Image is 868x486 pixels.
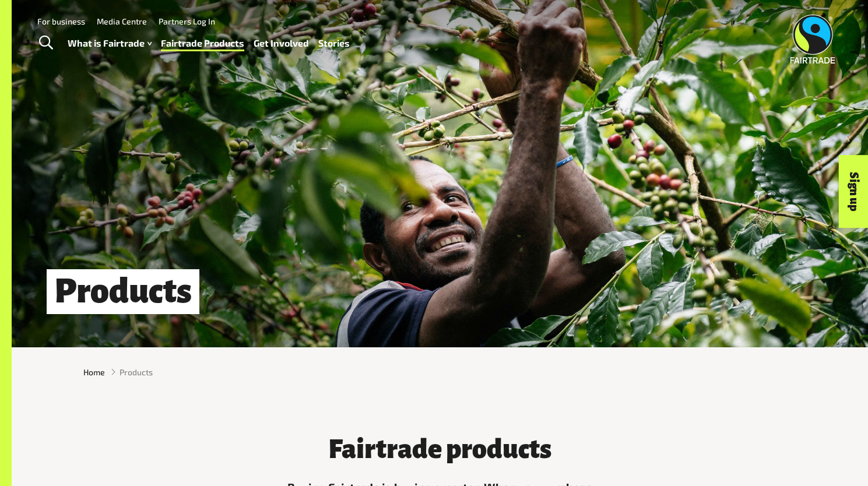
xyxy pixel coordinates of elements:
[254,35,309,52] a: Get Involved
[31,29,60,58] a: Toggle Search
[161,35,244,52] a: Fairtrade Products
[68,35,152,52] a: What is Fairtrade
[265,435,615,464] h3: Fairtrade products
[159,16,215,26] a: Partners Log In
[47,269,199,314] h1: Products
[37,16,85,26] a: For business
[318,35,350,52] a: Stories
[120,366,153,378] span: Products
[83,366,105,378] a: Home
[790,15,835,64] img: Fairtrade Australia New Zealand logo
[97,16,147,26] a: Media Centre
